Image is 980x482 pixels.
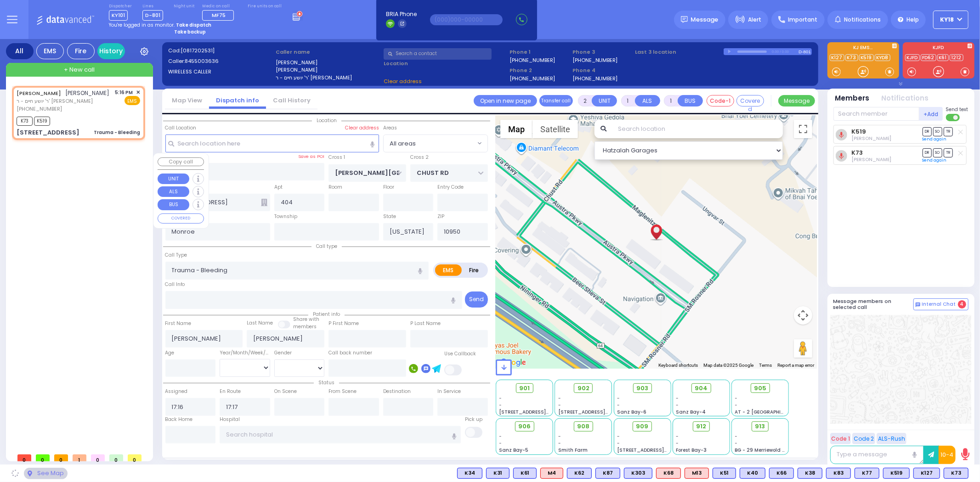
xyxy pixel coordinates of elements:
a: Call History [266,96,317,105]
div: [STREET_ADDRESS] [17,128,79,137]
span: - [499,433,502,440]
span: SO [933,148,942,157]
span: ✕ [136,89,140,96]
span: 1 [73,454,86,461]
button: Copy call [158,157,204,166]
div: K68 [656,468,681,479]
input: Search hospital [220,426,461,443]
button: BUS [158,199,189,210]
label: WIRELESS CALLER [168,68,273,76]
input: Search location [612,120,782,138]
button: Message [778,95,815,106]
div: K66 [769,468,794,479]
label: Call Type [165,252,187,259]
label: P First Name [329,320,359,327]
span: 0 [36,454,50,461]
div: K87 [595,468,620,479]
div: K61 [513,468,537,479]
div: K40 [740,468,765,479]
button: UNIT [158,174,189,185]
label: EMS [435,264,462,276]
div: BLS [826,468,851,479]
a: KYD8 [875,54,890,61]
button: Show street map [500,120,532,138]
div: K73 [944,468,969,479]
span: Alert [748,16,761,24]
label: Call back number [329,349,372,357]
span: [0817202531] [181,47,215,54]
label: Last 3 location [635,48,724,56]
label: Caller name [276,48,380,56]
label: Hospital [220,416,240,423]
a: Open in new page [474,95,537,106]
span: 5:16 PM [115,89,133,96]
span: DR [923,148,932,157]
label: In Service [437,388,461,395]
label: ZIP [437,213,444,220]
div: All [6,43,34,59]
span: Send text [946,106,969,113]
span: - [558,440,561,447]
span: 904 [695,384,708,393]
div: ALS [685,468,709,479]
a: 1212 [950,54,963,61]
a: Open this area in Google Maps (opens a new window) [498,357,528,369]
span: - [499,402,502,409]
span: K519 [34,117,50,126]
label: From Scene [329,388,357,395]
a: KJFD [905,54,920,61]
span: 909 [636,422,649,431]
label: Assigned [165,388,188,395]
div: Year/Month/Week/Day [220,349,270,357]
div: K34 [457,468,482,479]
div: BLS [567,468,592,479]
button: ALS [635,95,660,106]
span: BG - 29 Merriewold S. [735,447,787,454]
span: - [617,433,620,440]
span: [STREET_ADDRESS][PERSON_NAME] [499,409,586,415]
button: +Add [919,107,943,121]
span: 913 [755,422,765,431]
button: Toggle fullscreen view [794,120,812,138]
span: [PERSON_NAME] [66,89,110,97]
span: 8455003636 [185,57,219,65]
span: - [499,440,502,447]
span: [PHONE_NUMBER] [17,105,62,112]
label: Save as POI [298,153,324,160]
span: MF75 [212,11,226,19]
a: K61 [937,54,949,61]
div: BLS [740,468,765,479]
label: P Last Name [410,320,441,327]
div: K77 [855,468,879,479]
label: Age [165,349,175,357]
span: Important [788,16,817,24]
span: Phone 3 [572,48,632,56]
span: Phone 2 [510,67,569,74]
div: ALS [540,468,563,479]
span: 0 [109,454,123,461]
label: Cad: [168,47,273,55]
label: [PERSON_NAME] [276,66,380,74]
div: K519 [883,468,910,479]
span: KY101 [109,10,128,21]
div: EMS [36,43,64,59]
label: Lines [142,4,163,9]
span: Internal Chat [922,301,956,308]
span: 908 [577,422,589,431]
div: BLS [883,468,910,479]
span: 912 [696,422,706,431]
div: BLS [457,468,482,479]
label: Back Home [165,416,193,423]
span: - [735,440,738,447]
span: 902 [578,384,589,393]
span: - [499,395,502,402]
label: Cross 1 [329,154,345,161]
input: Search location here [165,135,379,152]
span: Sanz Bay-5 [499,447,529,454]
span: Clear address [384,78,422,85]
span: - [558,395,561,402]
label: Call Info [165,281,185,288]
label: KJFD [903,45,974,52]
span: DR [923,127,932,136]
span: All areas [390,139,416,148]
